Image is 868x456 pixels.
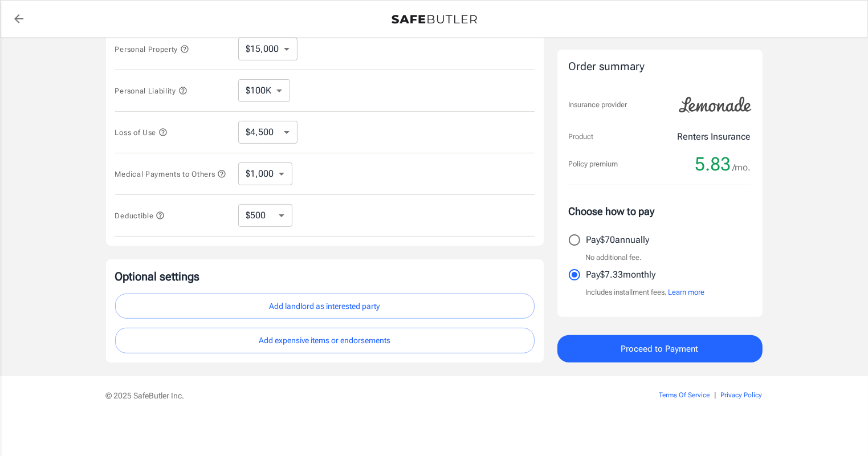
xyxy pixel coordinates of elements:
[115,268,535,284] p: Optional settings
[557,335,763,363] button: Proceed to Payment
[569,131,594,142] p: Product
[569,158,618,170] p: Policy premium
[115,87,188,95] span: Personal Liability
[569,59,751,75] div: Order summary
[392,15,477,24] img: Back to quotes
[669,287,705,298] button: Learn more
[586,268,656,282] p: Pay $7.33 monthly
[115,167,227,181] button: Medical Payments to Others
[115,45,189,54] span: Personal Property
[115,42,189,56] button: Personal Property
[115,294,535,319] button: Add landlord as interested party
[569,203,751,219] p: Choose how to pay
[115,211,165,220] span: Deductible
[621,341,699,356] span: Proceed to Payment
[695,153,731,176] span: 5.83
[678,130,751,144] p: Renters Insurance
[106,390,595,401] p: © 2025 SafeButler Inc.
[115,128,168,137] span: Loss of Use
[586,287,705,298] p: Includes installment fees.
[673,89,758,121] img: Lemonade
[586,252,642,263] p: No additional fee.
[569,99,627,111] p: Insurance provider
[659,391,710,399] a: Terms Of Service
[715,391,716,399] span: |
[115,209,165,222] button: Deductible
[733,160,751,176] span: /mo.
[586,233,650,247] p: Pay $70 annually
[115,84,188,97] button: Personal Liability
[115,328,535,353] button: Add expensive items or endorsements
[115,125,168,139] button: Loss of Use
[115,170,227,178] span: Medical Payments to Others
[721,391,763,399] a: Privacy Policy
[7,7,30,30] a: back to quotes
